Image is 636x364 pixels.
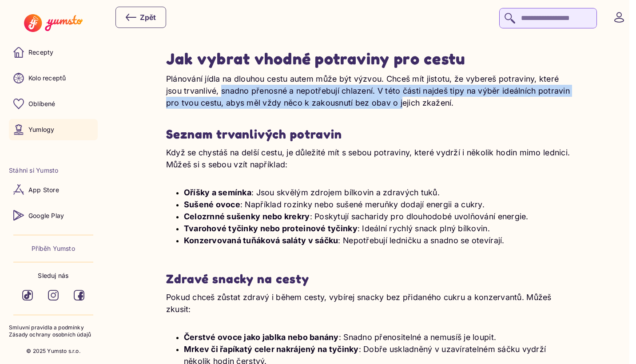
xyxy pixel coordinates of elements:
h3: Zdravé snacky na cesty [166,271,570,287]
p: Kolo receptů [28,74,66,83]
strong: Čerstvé ovoce jako jablka nebo banány [184,332,339,342]
p: Recepty [28,48,53,57]
p: : Nepotřebují ledničku a snadno se otevírají. [184,234,570,246]
p: Když se chystáš na delší cestu, je důležité mít s sebou potraviny, které vydrží i několik hodin m... [166,146,570,170]
a: Zásady ochrany osobních údajů [9,331,98,339]
a: Příběh Yumsto [32,244,75,253]
p: Plánování jídla na dlouhou cestu autem může být výzvou. Chceš mít jistotu, že vybereš potraviny, ... [166,73,570,109]
p: : Poskytují sacharidy pro dlouhodobé uvolňování energie. [184,210,570,222]
strong: Sušené ovoce [184,200,240,209]
img: Yumsto logo [24,14,82,32]
a: Oblíbené [9,93,98,115]
div: Zpět [126,12,156,23]
p: : Ideální rychlý snack plný bílkovin. [184,222,570,234]
strong: Celozrnné sušenky nebo krekry [184,212,310,221]
p: Yumlogy [28,125,54,134]
button: Zpět [115,7,166,28]
p: Sleduj nás [38,271,68,280]
p: App Store [28,186,59,194]
strong: Oříšky a semínka [184,188,251,197]
p: : Například rozinky nebo sušené meruňky dodají energii a cukry. [184,198,570,210]
strong: Tvarohové tyčinky nebo proteinové tyčinky [184,224,358,233]
p: Oblíbené [28,99,56,108]
a: Google Play [9,205,98,226]
strong: Konzervovaná tuňáková saláty v sáčku [184,236,338,245]
a: Yumlogy [9,119,98,140]
a: App Store [9,179,98,200]
p: Pokud chceš zůstat zdravý i během cesty, vybírej snacky bez přidaného cukru a konzervantů. Můžeš ... [166,291,570,315]
strong: Mrkev či řapíkatý celer nakrájený na tyčinky [184,344,359,354]
h2: Jak vybrat vhodné potraviny pro cestu [166,48,570,68]
p: : Snadno přenositelné a nemusíš je loupit. [184,331,570,343]
li: Stáhni si Yumsto [9,166,98,175]
p: Google Play [28,211,64,220]
h3: Seznam trvanlivých potravin [166,127,570,142]
p: © 2025 Yumsto s.r.o. [26,348,80,355]
a: Recepty [9,42,98,63]
a: Kolo receptů [9,67,98,89]
a: Smluvní pravidla a podmínky [9,324,98,332]
p: : Jsou skvělým zdrojem bílkovin a zdravých tuků. [184,186,570,198]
